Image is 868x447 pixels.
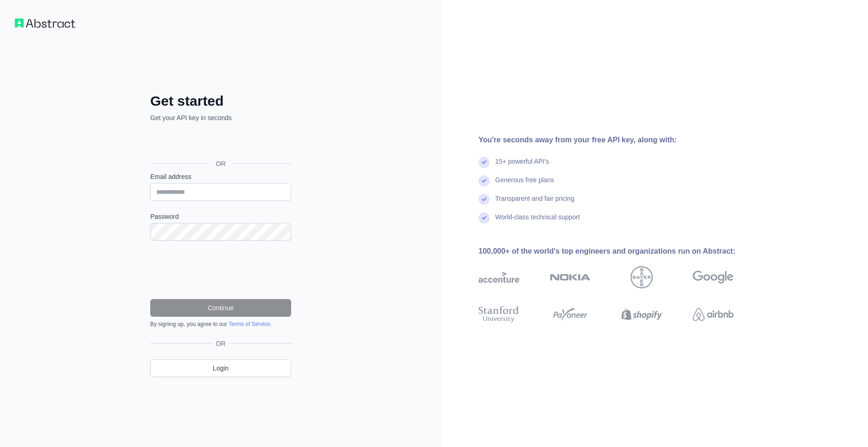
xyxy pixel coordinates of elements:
a: Terms of Service [229,321,270,327]
img: check mark [479,175,490,186]
img: nokia [550,266,591,288]
img: accenture [479,266,519,288]
img: google [693,266,734,288]
label: Email address [150,172,291,181]
div: You're seconds away from your free API key, along with: [479,134,763,146]
div: 100,000+ of the world's top engineers and organizations run on Abstract: [479,246,763,257]
p: Get your API key in seconds [150,113,291,122]
img: airbnb [693,304,734,325]
div: Transparent and fair pricing [495,194,574,212]
div: World-class technical support [495,212,580,231]
img: stanford university [479,304,519,325]
iframe: reCAPTCHA [150,252,291,288]
img: check mark [479,157,490,168]
div: By signing up, you agree to our . [150,320,291,328]
div: Generous free plans [495,175,554,194]
iframe: Кнопка "Войти с аккаунтом Google" [146,133,294,153]
img: bayer [631,266,653,288]
a: Login [150,359,291,377]
label: Password [150,212,291,221]
img: payoneer [550,304,591,325]
span: OR [212,339,230,348]
button: Continue [150,299,291,317]
img: Workflow [15,19,75,28]
h2: Get started [150,93,291,109]
img: shopify [621,304,662,325]
img: check mark [479,212,490,223]
div: 15+ powerful API's [495,157,549,175]
span: OR [209,159,233,168]
img: check mark [479,194,490,205]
